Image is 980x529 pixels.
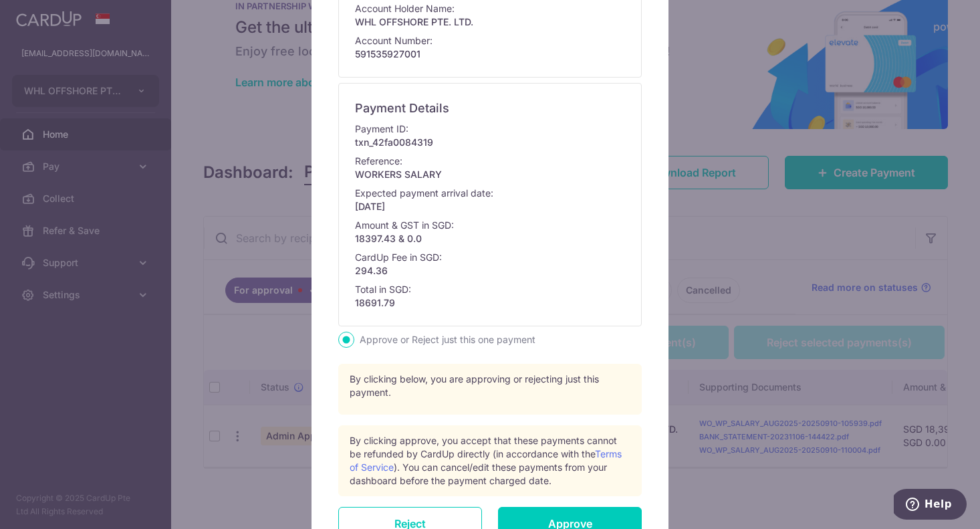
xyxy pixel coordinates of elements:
p: txn_42fa0084319 [355,136,625,149]
h6: Payment Details [355,101,625,116]
p: 591535927001 [355,47,625,61]
p: 18397.43 & 0.0 [355,232,625,245]
div: By clicking approve, you accept that these payments cannot be refunded by CardUp directly (in acc... [350,434,630,488]
p: Expected payment arrival date: [355,187,493,200]
p: CardUp Fee in SGD: [355,251,442,264]
iframe: Opens a widget where you can find more information [894,489,967,522]
p: Amount & GST in SGD: [355,219,454,232]
p: By clicking below, you are approving or rejecting just this payment. [350,373,630,399]
p: Payment ID: [355,122,408,136]
p: [DATE] [355,200,625,213]
p: Total in SGD: [355,283,411,296]
p: Account Number: [355,34,433,47]
p: 18691.79 [355,296,625,310]
p: 294.36 [355,264,625,278]
p: Account Holder Name: [355,2,455,15]
label: Approve or Reject just this one payment [357,332,535,348]
p: Reference: [355,154,402,168]
p: WORKERS SALARY [355,168,625,181]
p: WHL OFFSHORE PTE. LTD. [355,15,625,29]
